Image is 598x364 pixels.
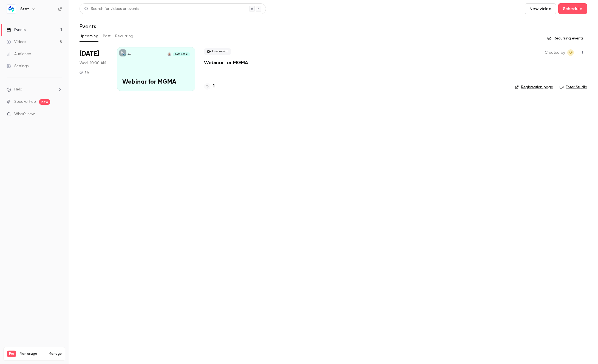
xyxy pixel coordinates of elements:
[103,32,111,41] button: Past
[20,6,29,12] h6: Stat
[569,49,573,56] span: AF
[122,79,190,86] p: Webinar for MGMA
[14,111,35,117] span: What's new
[80,70,89,75] div: 1 h
[173,52,190,56] span: [DATE] 10:00 AM
[19,352,45,356] span: Plan usage
[558,3,587,14] button: Schedule
[545,34,587,43] button: Recurring events
[80,23,96,30] h1: Events
[80,60,106,66] span: Wed, 10:00 AM
[80,47,108,91] div: Oct 15 Wed, 10:00 AM (America/Denver)
[515,84,553,90] a: Registration page
[213,83,215,90] h4: 1
[204,83,215,90] a: 1
[55,112,62,117] iframe: Noticeable Trigger
[7,5,16,13] img: Stat
[84,6,139,12] div: Search for videos or events
[7,39,26,45] div: Videos
[545,49,565,56] span: Created by
[204,48,231,55] span: Live event
[39,99,50,105] span: new
[7,63,29,69] div: Settings
[49,352,62,356] a: Manage
[204,59,248,66] a: Webinar for MGMA
[525,3,556,14] button: New video
[80,49,99,58] span: [DATE]
[560,84,587,90] a: Enter Studio
[7,51,31,57] div: Audience
[168,52,171,56] img: Alan Bucknum
[567,49,574,56] span: Amanda Flinders
[80,32,98,41] button: Upcoming
[115,32,134,41] button: Recurring
[7,87,62,92] li: help-dropdown-opener
[117,47,195,91] a: Webinar for MGMAStatAlan Bucknum[DATE] 10:00 AMWebinar for MGMA
[14,87,22,92] span: Help
[7,27,25,33] div: Events
[14,99,36,105] a: SpeakerHub
[7,351,16,357] span: Pro
[127,53,131,56] p: Stat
